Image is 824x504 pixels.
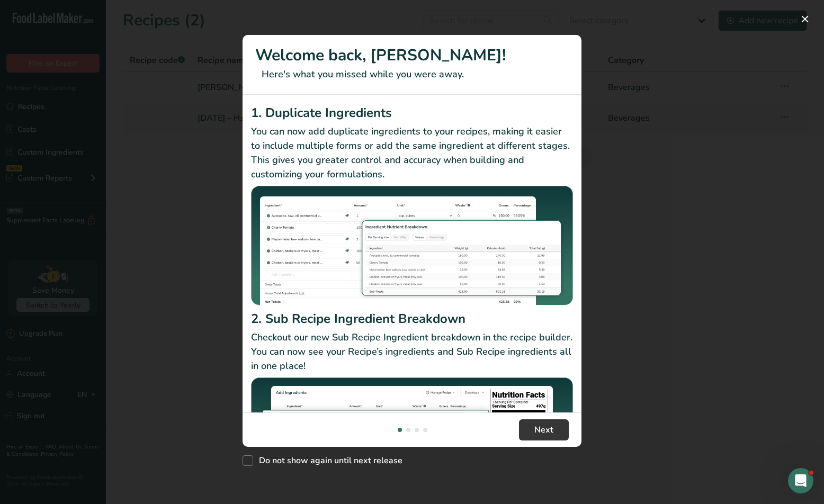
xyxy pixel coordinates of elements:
p: Here's what you missed while you were away. [255,67,569,82]
span: Next [534,424,553,436]
span: Do not show again until next release [253,455,402,466]
button: Next [519,419,569,440]
iframe: Intercom live chat [788,468,813,493]
img: Duplicate Ingredients [251,186,573,306]
h2: 2. Sub Recipe Ingredient Breakdown [251,309,573,328]
img: Sub Recipe Ingredient Breakdown [251,377,573,498]
h2: 1. Duplicate Ingredients [251,103,573,122]
p: Checkout our new Sub Recipe Ingredient breakdown in the recipe builder. You can now see your Reci... [251,330,573,373]
p: You can now add duplicate ingredients to your recipes, making it easier to include multiple forms... [251,124,573,182]
h1: Welcome back, [PERSON_NAME]! [255,43,569,67]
